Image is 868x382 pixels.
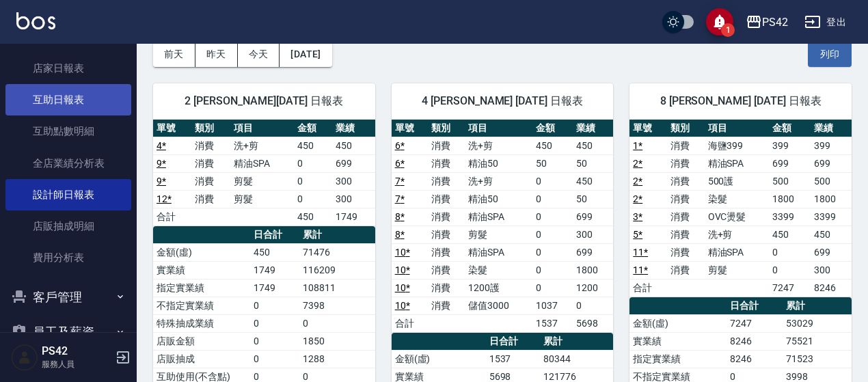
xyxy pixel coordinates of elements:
td: 300 [573,226,613,243]
table: a dense table [153,120,375,226]
td: 消費 [428,154,465,172]
td: 108811 [299,279,375,297]
td: 剪髮 [230,190,294,208]
td: 1200 [573,279,613,297]
td: 450 [573,137,613,154]
td: 5698 [573,314,613,332]
img: Logo [16,12,55,29]
th: 業績 [573,120,613,137]
td: 0 [250,332,299,350]
td: 699 [811,154,852,172]
td: 3399 [769,208,810,226]
td: 1749 [250,261,299,279]
td: 0 [532,172,573,190]
th: 項目 [705,120,770,137]
td: 699 [573,243,613,261]
td: 450 [250,243,299,261]
table: a dense table [629,120,852,297]
a: 互助點數明細 [5,115,131,147]
td: 金額(虛) [153,243,250,261]
td: 8246 [727,350,783,368]
a: 費用分析表 [5,242,131,273]
td: 0 [532,243,573,261]
a: 互助日報表 [5,84,131,115]
button: PS42 [740,8,794,36]
td: 店販金額 [153,332,250,350]
td: 剪髮 [465,226,532,243]
td: 消費 [428,172,465,190]
td: 1850 [299,332,375,350]
a: 設計師日報表 [5,179,131,210]
button: save [706,8,733,36]
th: 累計 [783,297,852,315]
th: 業績 [332,120,375,137]
td: 450 [332,137,375,154]
td: 洗+剪 [465,137,532,154]
td: 消費 [667,172,705,190]
td: 1200護 [465,279,532,297]
td: 0 [532,190,573,208]
td: 699 [769,154,810,172]
td: 精油50 [465,154,532,172]
td: 450 [811,226,852,243]
th: 類別 [191,120,230,137]
td: 1749 [250,279,299,297]
td: 消費 [667,137,705,154]
td: 精油SPA [465,243,532,261]
td: 50 [532,154,573,172]
td: 0 [769,243,810,261]
td: 實業績 [153,261,250,279]
td: 0 [250,350,299,368]
td: 指定實業績 [629,350,727,368]
td: 500護 [705,172,770,190]
td: 7247 [727,314,783,332]
img: Person [11,344,38,371]
th: 項目 [230,120,294,137]
td: 消費 [191,154,230,172]
td: 消費 [667,208,705,226]
td: 1537 [532,314,573,332]
td: 0 [573,297,613,314]
td: 71523 [783,350,852,368]
span: 1 [721,23,735,37]
td: 精油SPA [705,154,770,172]
td: 洗+剪 [230,137,294,154]
th: 單號 [629,120,667,137]
button: 前天 [153,42,195,67]
td: 店販抽成 [153,350,250,368]
td: 0 [294,154,332,172]
td: 7398 [299,297,375,314]
td: 不指定實業績 [153,297,250,314]
td: 0 [294,172,332,190]
td: 1288 [299,350,375,368]
th: 日合計 [486,333,540,351]
td: 特殊抽成業績 [153,314,250,332]
td: 指定實業績 [153,279,250,297]
td: 剪髮 [705,261,770,279]
td: 450 [294,137,332,154]
td: 699 [811,243,852,261]
td: 合計 [392,314,429,332]
table: a dense table [392,120,614,333]
td: 1749 [332,208,375,226]
td: 450 [294,208,332,226]
td: 0 [532,261,573,279]
td: 7247 [769,279,810,297]
td: 消費 [428,243,465,261]
td: 1800 [769,190,810,208]
td: 500 [769,172,810,190]
button: [DATE] [280,42,331,67]
td: 洗+剪 [465,172,532,190]
td: 消費 [428,190,465,208]
td: 金額(虛) [629,314,727,332]
th: 項目 [465,120,532,137]
th: 金額 [532,120,573,137]
td: 消費 [667,226,705,243]
span: 8 [PERSON_NAME] [DATE] 日報表 [646,94,835,108]
th: 類別 [428,120,465,137]
th: 單號 [392,120,429,137]
td: 儲值3000 [465,297,532,314]
td: 50 [573,190,613,208]
th: 業績 [811,120,852,137]
td: 海鹽399 [705,137,770,154]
